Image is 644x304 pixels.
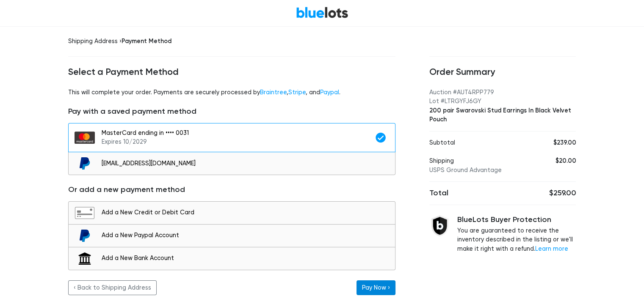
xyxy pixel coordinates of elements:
[68,247,395,270] button: Add a New Bank Account
[423,156,529,175] div: Shipping
[296,6,348,19] a: BlueLots
[429,106,576,124] div: 200 pair Swarovski Stud Earrings In Black Velvet Pouch
[68,88,395,97] p: This will complete your order. Payments are securely processed by , , and .
[509,189,576,198] h5: $259.00
[68,201,395,225] button: Add a New Credit or Debit Card
[75,207,95,219] img: credit_card4-aa67a425a2d22b74fb5ad9a7b6498f45fc14ea0603bbdb5b951528953f6bd625.svg
[68,37,395,46] div: Shipping Address ›
[122,37,171,45] span: Payment Method
[429,88,576,97] div: Auction #AUT4RPP779
[536,156,576,166] div: $20.00
[535,245,568,252] a: Learn more
[75,157,95,170] img: paypal-e45154e64af83914f1bfc5ccaef5e45ad9219bcc487a140f8d53ba0aa7adc10c.svg
[68,224,395,247] button: Add a New Paypal Account
[102,254,391,263] div: Add a New Bank Account
[75,252,95,265] img: bank_building-47134c95dd6db366968c74e7de1e0c8476399df1e88d702a15913f4c9ea43779.svg
[102,231,391,240] div: Add a New Paypal Account
[288,89,306,96] a: Stripe
[423,138,529,148] div: Subtotal
[260,89,287,96] a: Braintree
[536,138,576,148] div: $239.00
[429,97,576,106] div: Lot #LTRGYFJ6GY
[102,208,391,217] div: Add a New Credit or Debit Card
[102,138,147,145] span: Expires 10/2029
[357,280,395,296] button: Pay Now ›
[68,123,395,152] button: MasterCard ending in •••• 0031 Expires 10/2029
[75,131,95,144] img: mastercard-ec279cfd1163bc7c5693d1da32995360d9700127bc18a1d22f1d3afa9db3c16a.svg
[320,89,339,96] a: Paypal
[370,131,391,144] img: _ionicons_svg_md-checkmark-circle-blue-7dbdca65b30a3cfc78e66c3e8baa9e4101c968334466022a0ada57e5ab...
[429,189,496,198] h5: Total
[429,167,502,174] span: USPS Ground Advantage
[429,215,451,236] img: buyer_protection_shield-3b65640a83011c7d3ede35a8e5a80bfdfaa6a97447f0071c1475b91a4b0b3d01.png
[75,230,95,242] img: paypal-e45154e64af83914f1bfc5ccaef5e45ad9219bcc487a140f8d53ba0aa7adc10c.svg
[68,67,395,78] h4: Select a Payment Method
[457,215,576,253] div: You are guaranteed to receive the inventory described in the listing or we'll make it right with ...
[68,185,395,194] h5: Or add a new payment method
[102,159,391,168] div: [EMAIL_ADDRESS][DOMAIN_NAME]
[68,107,395,116] h5: Pay with a saved payment method
[102,129,370,147] div: MasterCard ending in •••• 0031
[457,215,576,225] h5: BlueLots Buyer Protection
[429,67,576,78] h4: Order Summary
[68,152,395,175] button: [EMAIL_ADDRESS][DOMAIN_NAME]
[68,280,157,296] a: ‹ Back to Shipping Address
